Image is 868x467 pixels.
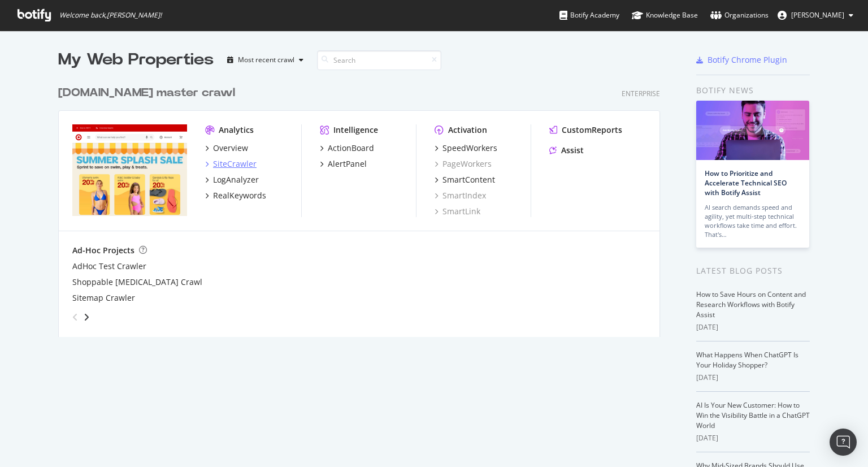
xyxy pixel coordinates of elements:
[59,11,162,20] span: Welcome back, [PERSON_NAME] !
[830,429,857,456] div: Open Intercom Messenger
[238,57,294,63] div: Most recent crawl
[769,6,862,24] button: [PERSON_NAME]
[442,142,497,154] div: SpeedWorkers
[696,289,806,319] a: How to Save Hours on Content and Research Workflows with Botify Assist
[72,292,135,304] a: Sitemap Crawler
[696,322,810,332] div: [DATE]
[705,203,801,239] div: AI search demands speed and agility, yet multi-step technical workflows take time and effort. Tha...
[58,85,235,101] div: [DOMAIN_NAME] master crawl
[708,54,787,66] div: Botify Chrome Plugin
[219,124,254,136] div: Analytics
[333,124,378,136] div: Intelligence
[549,145,584,156] a: Assist
[632,10,698,21] div: Knowledge Base
[562,124,622,136] div: CustomReports
[696,84,810,97] div: Botify news
[205,174,259,185] a: LogAnalyzer
[696,54,787,66] a: Botify Chrome Plugin
[68,308,83,326] div: angle-left
[58,71,669,337] div: grid
[696,373,810,383] div: [DATE]
[72,245,134,256] div: Ad-Hoc Projects
[58,49,214,71] div: My Web Properties
[328,142,374,154] div: ActionBoard
[213,158,257,170] div: SiteCrawler
[83,312,90,323] div: angle-right
[435,158,492,170] a: PageWorkers
[435,142,497,154] a: SpeedWorkers
[328,158,367,170] div: AlertPanel
[435,206,480,217] a: SmartLink
[58,85,240,101] a: [DOMAIN_NAME] master crawl
[205,142,248,154] a: Overview
[559,10,619,21] div: Botify Academy
[205,158,257,170] a: SiteCrawler
[213,190,266,201] div: RealKeywords
[549,124,622,136] a: CustomReports
[442,174,495,185] div: SmartContent
[710,10,769,21] div: Organizations
[435,190,486,201] a: SmartIndex
[696,101,809,160] img: How to Prioritize and Accelerate Technical SEO with Botify Assist
[561,145,584,156] div: Assist
[622,89,660,98] div: Enterprise
[72,261,146,272] a: AdHoc Test Crawler
[705,168,787,197] a: How to Prioritize and Accelerate Technical SEO with Botify Assist
[213,142,248,154] div: Overview
[435,174,495,185] a: SmartContent
[696,400,810,430] a: AI Is Your New Customer: How to Win the Visibility Battle in a ChatGPT World
[448,124,487,136] div: Activation
[205,190,266,201] a: RealKeywords
[317,50,441,70] input: Search
[72,124,187,216] img: www.target.com
[791,10,844,20] span: Chandana Yandamuri
[696,265,810,277] div: Latest Blog Posts
[696,433,810,443] div: [DATE]
[213,174,259,185] div: LogAnalyzer
[696,350,798,370] a: What Happens When ChatGPT Is Your Holiday Shopper?
[320,142,374,154] a: ActionBoard
[72,276,202,288] a: Shoppable [MEDICAL_DATA] Crawl
[320,158,367,170] a: AlertPanel
[223,51,308,69] button: Most recent crawl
